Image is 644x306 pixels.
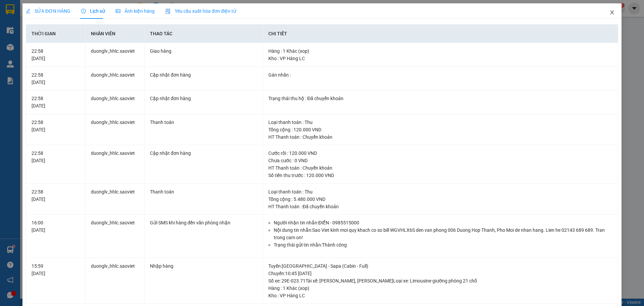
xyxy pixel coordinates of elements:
[32,119,79,133] div: 22:58 [DATE]
[274,241,612,249] li: Trạng thái gửi tin nhắn: Thành công
[268,203,612,210] div: HT Thanh toán : Đã chuyển khoản
[86,43,145,67] td: duonglv_hhlc.saoviet
[268,195,612,203] div: Tổng cộng : 5.480.000 VND
[268,188,612,195] div: Loại thanh toán : Thu
[268,285,612,292] div: Hàng : 1 Khác (xop)
[150,71,257,79] div: Cập nhật đơn hàng
[32,71,79,86] div: 22:58 [DATE]
[86,67,145,91] td: duonglv_hhlc.saoviet
[268,47,612,55] div: Hàng : 1 Khác (xop)
[150,262,257,270] div: Nhập hàng
[145,25,263,43] th: Thao tác
[165,8,236,14] span: Yêu cầu xuất hóa đơn điện tử
[150,119,257,126] div: Thanh toán
[268,71,612,79] div: Gán nhãn :
[32,47,79,62] div: 22:58 [DATE]
[268,164,612,172] div: HT Thanh toán : Chuyển khoản
[150,188,257,195] div: Thanh toán
[150,149,257,157] div: Cập nhật đơn hàng
[32,149,79,164] div: 22:58 [DATE]
[268,292,612,299] div: Kho : VP Hàng LC
[26,9,31,13] span: edit
[86,90,145,114] td: duonglv_hhlc.saoviet
[268,172,612,179] div: Số tiền thu trước : 120.000 VND
[268,262,612,285] div: Tuyến : [GEOGRAPHIC_DATA] - Sapa (Cabin - Full) Chuyến: 10:45 [DATE] Số xe: 29E-023.71 Tài xế: [P...
[268,157,612,164] div: Chưa cước : 0 VND
[86,215,145,258] td: duonglv_hhlc.saoviet
[268,126,612,133] div: Tổng cộng : 120.000 VND
[609,10,615,15] span: close
[165,9,171,14] img: icon
[81,8,105,14] span: Lịch sử
[150,219,257,226] div: Gửi SMS khi hàng đến văn phòng nhận
[86,114,145,145] td: duonglv_hhlc.saoviet
[26,8,70,14] span: SỬA ĐƠN HÀNG
[268,149,612,157] div: Cước rồi : 120.000 VND
[32,188,79,203] div: 22:58 [DATE]
[268,55,612,62] div: Kho : VP Hàng LC
[274,219,612,226] li: Người nhận tin nhắn: ĐIỂN - 0985515000
[268,119,612,126] div: Loại thanh toán : Thu
[150,95,257,102] div: Cập nhật đơn hàng
[86,145,145,184] td: duonglv_hhlc.saoviet
[274,226,612,241] li: Nội dung tin nhắn: Sao Viet kinh moi quy khach co so bill WGVHLX6S den van phong 006 Duong Hop Th...
[268,133,612,141] div: HT Thanh toán : Chuyển khoản
[86,184,145,215] td: duonglv_hhlc.saoviet
[32,95,79,110] div: 22:58 [DATE]
[86,25,145,43] th: Nhân viên
[116,8,155,14] span: Ảnh kiện hàng
[116,9,120,13] span: picture
[32,219,79,234] div: 16:00 [DATE]
[268,95,612,102] div: Trạng thái thu hộ : Đã chuyển khoản
[86,258,145,304] td: duonglv_hhlc.saoviet
[150,47,257,55] div: Giao hàng
[32,262,79,277] div: 15:59 [DATE]
[81,9,86,13] span: clock-circle
[603,3,622,22] button: Close
[263,25,618,43] th: Chi tiết
[26,25,85,43] th: Thời gian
